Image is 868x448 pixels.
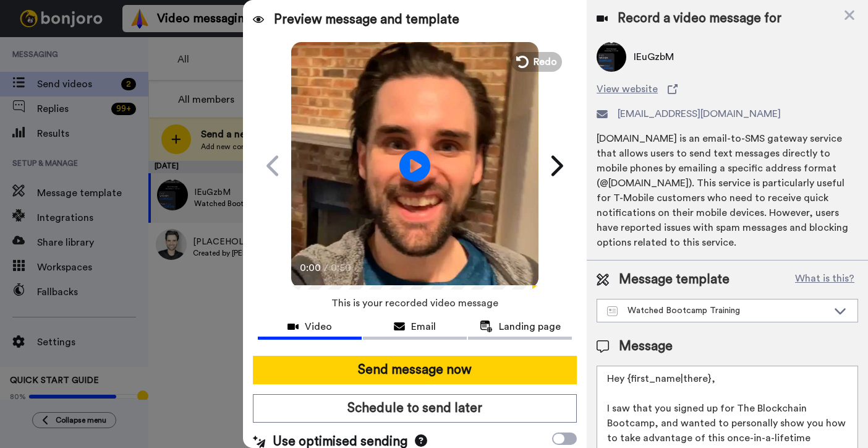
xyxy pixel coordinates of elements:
[597,82,658,97] span: View website
[607,306,618,316] img: Message-temps.svg
[607,304,828,317] div: Watched Bootcamp Training
[300,261,321,275] span: 0:00
[305,319,332,334] span: Video
[619,337,673,356] span: Message
[331,261,352,275] span: 0:50
[597,131,858,250] div: [DOMAIN_NAME] is an email-to-SMS gateway service that allows users to send text messages directly...
[331,290,498,317] span: This is your recorded video message
[324,261,328,275] span: /
[597,82,858,97] a: View website
[499,319,561,334] span: Landing page
[618,106,781,121] span: [EMAIL_ADDRESS][DOMAIN_NAME]
[253,356,577,384] button: Send message now
[791,270,858,289] button: What is this?
[619,270,730,289] span: Message template
[411,319,436,334] span: Email
[253,394,577,423] button: Schedule to send later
